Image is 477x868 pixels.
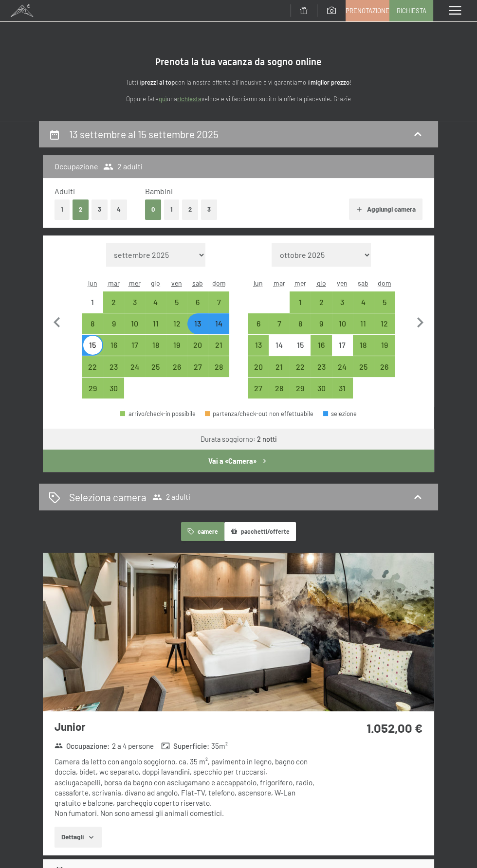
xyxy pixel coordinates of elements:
[73,199,89,219] button: 2
[125,363,144,382] div: 24
[269,335,290,356] div: Tue Oct 14 2025
[208,335,229,356] div: arrivo/check-in possibile
[291,341,310,360] div: 15
[92,199,108,219] button: 3
[353,356,374,377] div: arrivo/check-in possibile
[82,356,103,377] div: Mon Sep 22 2025
[188,363,207,382] div: 27
[125,298,144,317] div: 3
[151,279,160,287] abbr: giovedì
[103,313,124,334] div: arrivo/check-in possibile
[332,335,353,356] div: Fri Oct 17 2025
[346,6,389,15] span: Prenotazione
[55,199,70,219] button: 1
[83,384,102,403] div: 29
[125,341,144,360] div: 17
[145,291,166,312] div: arrivo/check-in possibile
[192,279,203,287] abbr: sabato
[104,298,123,317] div: 2
[353,356,374,377] div: Sat Oct 25 2025
[333,298,352,317] div: 3
[353,313,374,334] div: Sat Oct 11 2025
[120,411,196,417] div: arrivo/check-in possibile
[374,356,395,377] div: Sun Oct 26 2025
[332,291,353,312] div: arrivo/check-in possibile
[349,199,422,220] button: Aggiungi camera
[167,320,186,339] div: 12
[166,291,187,312] div: arrivo/check-in possibile
[103,161,143,172] span: 2 adulti
[167,298,186,317] div: 5
[55,186,75,196] span: Adulti
[333,363,352,382] div: 24
[83,363,102,382] div: 22
[82,356,103,377] div: arrivo/check-in possibile
[145,199,161,219] button: 0
[124,291,145,312] div: Wed Sep 03 2025
[332,291,353,312] div: Fri Oct 03 2025
[103,335,124,356] div: arrivo/check-in possibile
[124,313,145,334] div: arrivo/check-in possibile
[311,313,331,334] div: arrivo/check-in possibile
[248,335,269,356] div: arrivo/check-in possibile
[332,378,353,398] div: arrivo/check-in possibile
[187,291,208,312] div: arrivo/check-in possibile
[55,827,102,848] button: Dettagli
[290,291,311,312] div: arrivo/check-in possibile
[164,199,179,219] button: 1
[311,378,331,398] div: arrivo/check-in possibile
[354,341,373,360] div: 18
[209,363,228,382] div: 28
[354,298,373,317] div: 4
[332,378,353,398] div: Fri Oct 31 2025
[254,279,263,287] abbr: lunedì
[181,522,224,541] button: camere
[83,341,102,360] div: 15
[47,243,67,399] button: Mese precedente
[333,384,352,403] div: 31
[145,186,173,196] span: Bambini
[274,279,285,287] abbr: martedì
[188,298,207,317] div: 6
[291,384,310,403] div: 29
[166,291,187,312] div: Fri Sep 05 2025
[332,335,353,356] div: arrivo/check-in non effettuabile
[187,313,208,334] div: arrivo/check-in possibile
[145,356,166,377] div: arrivo/check-in possibile
[269,378,290,398] div: Tue Oct 28 2025
[103,291,124,312] div: arrivo/check-in possibile
[208,313,229,334] div: arrivo/check-in possibile
[397,6,426,15] span: Richiesta
[333,341,352,360] div: 17
[374,356,395,377] div: arrivo/check-in possibile
[209,341,228,360] div: 21
[353,291,374,312] div: arrivo/check-in possibile
[311,378,331,398] div: Thu Oct 30 2025
[112,741,154,751] span: 2 a 4 persone
[205,411,314,417] div: partenza/check-out non effettuabile
[353,313,374,334] div: arrivo/check-in possibile
[208,313,229,334] div: Sun Sep 14 2025
[248,313,269,334] div: Mon Oct 06 2025
[269,356,290,377] div: Tue Oct 21 2025
[312,363,330,382] div: 23
[177,95,202,103] a: richiesta
[124,356,145,377] div: arrivo/check-in possibile
[103,378,124,398] div: arrivo/check-in possibile
[270,320,289,339] div: 7
[332,313,353,334] div: arrivo/check-in possibile
[410,243,430,399] button: Mese successivo
[166,313,187,334] div: Fri Sep 12 2025
[353,335,374,356] div: arrivo/check-in possibile
[208,291,229,312] div: Sun Sep 07 2025
[141,78,175,86] strong: prezzi al top
[82,378,103,398] div: arrivo/check-in possibile
[104,341,123,360] div: 16
[104,363,123,382] div: 23
[290,378,311,398] div: Wed Oct 29 2025
[145,356,166,377] div: Thu Sep 25 2025
[55,719,317,734] h3: Junior
[125,320,144,339] div: 10
[187,356,208,377] div: arrivo/check-in possibile
[211,741,228,751] span: 35 m²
